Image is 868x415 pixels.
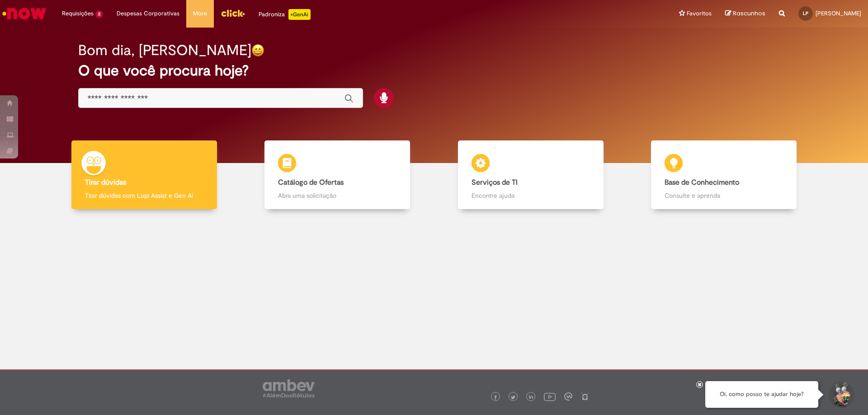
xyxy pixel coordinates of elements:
span: Favoritos [687,9,712,18]
p: Consulte e aprenda [665,191,783,200]
span: Requisições [62,9,94,18]
img: logo_footer_twitter.png [511,395,515,400]
div: Padroniza [259,9,311,20]
h2: O que você procura hoje? [78,63,790,79]
p: Encontre ajuda [472,191,590,200]
a: Rascunhos [725,9,765,18]
img: happy-face.png [251,44,264,57]
img: logo_footer_facebook.png [493,395,498,400]
a: Serviços de TI Encontre ajuda [434,140,627,210]
span: [PERSON_NAME] [816,9,861,17]
b: Tirar dúvidas [85,178,126,187]
b: Serviços de TI [472,178,518,187]
p: +GenAi [288,9,311,20]
img: ServiceNow [1,5,47,23]
span: LP [803,10,808,16]
b: Catálogo de Ofertas [278,178,344,187]
img: logo_footer_ambev_rotulo_gray.png [263,379,315,397]
h2: Bom dia, [PERSON_NAME] [78,42,251,58]
img: logo_footer_youtube.png [544,391,556,402]
span: Rascunhos [733,9,765,18]
p: Abra uma solicitação [278,191,396,200]
img: logo_footer_naosei.png [581,392,589,401]
a: Catálogo de Ofertas Abra uma solicitação [241,140,434,210]
span: More [193,9,207,18]
div: Oi, como posso te ajudar hoje? [705,381,818,408]
button: Iniciar Conversa de Suporte [827,381,854,408]
img: click_logo_yellow_360x200.png [221,6,245,20]
a: Tirar dúvidas Tirar dúvidas com Lupi Assist e Gen Ai [47,140,241,210]
span: Despesas Corporativas [117,9,179,18]
a: Base de Conhecimento Consulte e aprenda [627,140,821,210]
span: 2 [95,10,103,18]
b: Base de Conhecimento [665,178,739,187]
img: logo_footer_workplace.png [564,392,572,401]
img: logo_footer_linkedin.png [529,395,533,400]
p: Tirar dúvidas com Lupi Assist e Gen Ai [85,191,203,200]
